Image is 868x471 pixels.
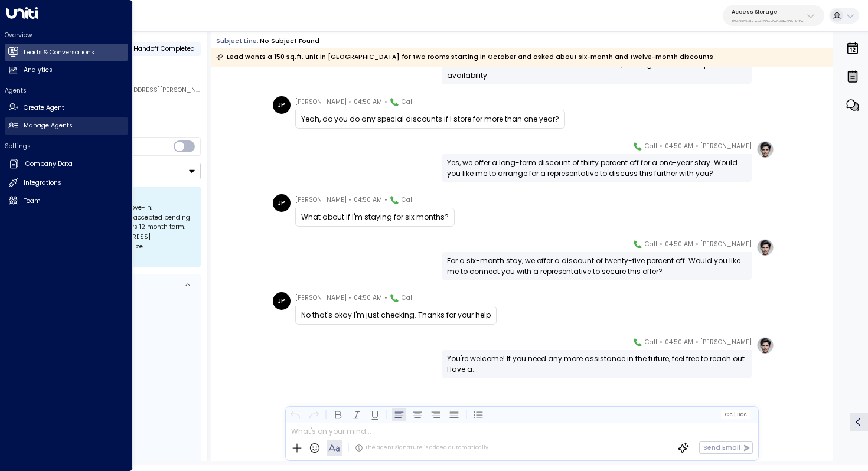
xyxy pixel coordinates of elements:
[756,140,774,158] img: profile-logo.png
[24,121,73,130] h2: Manage Agents
[5,86,128,95] h2: Agents
[402,292,414,304] span: Call
[295,96,347,108] span: [PERSON_NAME]
[5,99,128,116] a: Create Agent
[288,407,302,421] button: Undo
[732,19,804,24] p: 17248963-7bae-4f68-a6e0-04e589c1c15e
[660,238,663,250] span: •
[645,238,657,250] span: Call
[295,194,347,206] span: [PERSON_NAME]
[5,192,128,210] a: Team
[53,86,263,94] span: [PERSON_NAME][EMAIL_ADDRESS][PERSON_NAME][DOMAIN_NAME]
[5,142,128,151] h2: Settings
[273,292,291,310] div: JP
[301,310,491,320] div: No that's okay I'm just checking. Thanks for your help
[384,292,387,304] span: •
[665,140,693,152] span: 04:50 AM
[5,155,128,174] a: Company Data
[696,238,699,250] span: •
[5,117,128,135] a: Manage Agents
[402,96,414,108] span: Call
[665,238,693,250] span: 04:50 AM
[447,354,746,375] div: You're welcome! If you need any more assistance in the future, feel free to reach out. Have a...
[645,336,657,348] span: Call
[700,140,752,152] span: [PERSON_NAME]
[25,159,73,169] h2: Company Data
[756,238,774,256] img: profile-logo.png
[725,411,747,417] span: Cc Bcc
[348,96,351,108] span: •
[355,444,488,452] div: The agent signature is added automatically
[660,140,663,152] span: •
[24,66,53,75] h2: Analytics
[5,44,128,61] a: Leads & Conversations
[665,336,693,348] span: 04:50 AM
[696,140,699,152] span: •
[447,158,746,179] div: Yes, we offer a long-term discount of thirty percent off for a one-year stay. Would you like me t...
[384,96,387,108] span: •
[24,178,61,188] h2: Integrations
[24,48,94,57] h2: Leads & Conversations
[5,31,128,40] h2: Overview
[24,197,41,206] h2: Team
[5,175,128,192] a: Integrations
[301,114,559,125] div: Yeah, do you do any special discounts if I store for more than one year?
[723,5,824,26] button: Access Storage17248963-7bae-4f68-a6e0-04e589c1c15e
[721,410,750,418] button: Cc|Bcc
[273,194,291,212] div: JP
[348,292,351,304] span: •
[384,194,387,206] span: •
[5,62,128,79] a: Analytics
[354,96,382,108] span: 04:50 AM
[733,411,735,417] span: |
[306,407,321,421] button: Redo
[732,8,804,15] p: Access Storage
[700,336,752,348] span: [PERSON_NAME]
[348,194,351,206] span: •
[24,103,64,113] h2: Create Agent
[354,194,382,206] span: 04:50 AM
[756,336,774,354] img: profile-logo.png
[447,256,746,277] div: For a six-month stay, we offer a discount of twenty-five percent off. Would you like me to connec...
[696,336,699,348] span: •
[295,292,347,304] span: [PERSON_NAME]
[402,194,414,206] span: Call
[700,238,752,250] span: [PERSON_NAME]
[354,292,382,304] span: 04:50 AM
[260,37,319,46] div: No subject found
[273,96,291,114] div: JP
[301,212,449,223] div: What about if I'm staying for six months?
[216,51,713,63] div: Lead wants a 150 sq.ft. unit in [GEOGRAPHIC_DATA] for two rooms starting in October and asked abo...
[645,140,657,152] span: Call
[133,44,195,53] span: Handoff Completed
[216,37,259,45] span: Subject Line:
[660,336,663,348] span: •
